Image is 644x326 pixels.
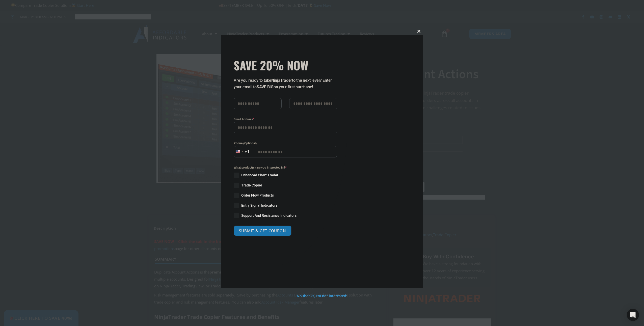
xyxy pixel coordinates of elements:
[241,203,277,208] span: Entry Signal Indicators
[241,183,262,188] span: Trade Copier
[297,293,347,298] a: No thanks, I’m not interested!
[241,213,297,218] span: Support And Resistance Indicators
[257,85,274,89] strong: SAVE BIG
[234,77,337,90] p: Are you ready to take to the next level? Enter your email to on your first purchase!
[234,117,337,122] label: Email Address
[234,183,337,188] label: Trade Copier
[234,213,337,218] label: Support And Resistance Indicators
[234,58,337,72] h3: SAVE 20% NOW
[245,149,250,155] div: +1
[234,173,337,178] label: Enhanced Chart Trader
[234,203,337,208] label: Entry Signal Indicators
[241,193,274,198] span: Order Flow Products
[234,226,291,236] button: SUBMIT & GET COUPON
[234,141,337,146] label: Phone (Optional)
[234,165,337,170] span: What product(s) are you interested in?
[271,78,292,83] strong: NinjaTrader
[627,309,639,321] div: Open Intercom Messenger
[241,173,278,178] span: Enhanced Chart Trader
[234,146,250,157] button: Selected country
[234,193,337,198] label: Order Flow Products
